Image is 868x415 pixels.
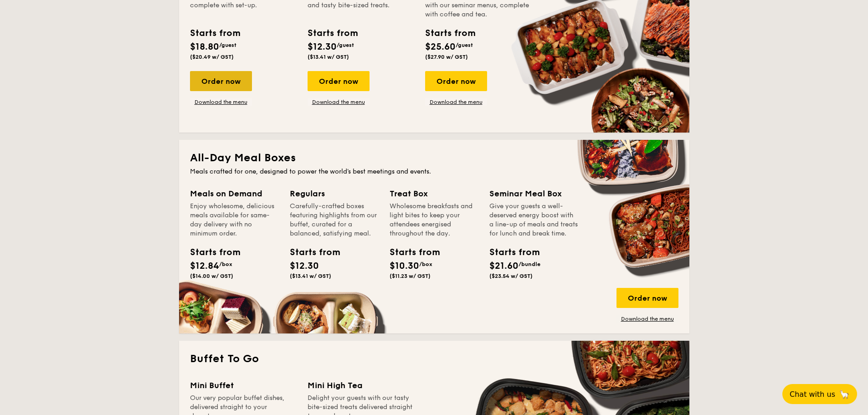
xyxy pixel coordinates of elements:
span: /bundle [519,261,540,267]
span: ($20.49 w/ GST) [190,54,234,60]
div: Starts from [390,246,431,259]
span: $12.30 [290,261,319,272]
div: Seminar Meal Box [489,187,578,200]
span: $10.30 [390,261,419,272]
div: Starts from [190,26,240,40]
span: $21.60 [489,261,519,272]
div: Wholesome breakfasts and light bites to keep your attendees energised throughout the day. [390,202,478,238]
a: Download the menu [308,98,370,106]
span: $12.30 [308,41,337,52]
div: Meals on Demand [190,187,279,200]
div: Carefully-crafted boxes featuring highlights from our buffet, curated for a balanced, satisfying ... [290,202,379,238]
span: /box [419,261,432,267]
div: Treat Box [390,187,478,200]
div: Enjoy wholesome, delicious meals available for same-day delivery with no minimum order. [190,202,279,238]
div: Starts from [489,246,530,259]
span: /guest [456,42,473,48]
div: Regulars [290,187,379,200]
h2: All-Day Meal Boxes [190,151,678,165]
span: /box [219,261,232,267]
span: 🦙 [839,389,850,400]
a: Download the menu [425,98,487,106]
div: Meals crafted for one, designed to power the world's best meetings and events. [190,167,678,176]
span: Chat with us [790,390,835,399]
span: ($27.90 w/ GST) [425,54,468,60]
a: Download the menu [616,315,678,323]
span: /guest [337,42,354,48]
div: Order now [190,71,252,91]
div: Starts from [290,246,331,259]
span: ($14.00 w/ GST) [190,273,233,279]
div: Mini Buffet [190,379,297,392]
h2: Buffet To Go [190,352,678,366]
span: $25.60 [425,41,456,52]
button: Chat with us🦙 [782,384,857,404]
div: Order now [308,71,370,91]
span: ($23.54 w/ GST) [489,273,533,279]
div: Starts from [425,26,475,40]
span: /guest [219,42,236,48]
span: $18.80 [190,41,219,52]
span: $12.84 [190,261,219,272]
span: ($11.23 w/ GST) [390,273,431,279]
div: Order now [616,288,678,308]
span: ($13.41 w/ GST) [290,273,331,279]
span: ($13.41 w/ GST) [308,54,349,60]
div: Give your guests a well-deserved energy boost with a line-up of meals and treats for lunch and br... [489,202,578,238]
div: Order now [425,71,487,91]
div: Mini High Tea [308,379,414,392]
a: Download the menu [190,98,252,106]
div: Starts from [190,246,231,259]
div: Starts from [308,26,357,40]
